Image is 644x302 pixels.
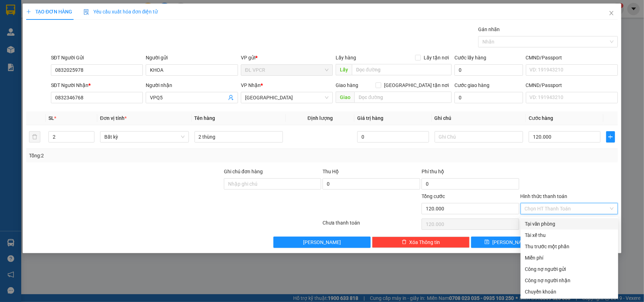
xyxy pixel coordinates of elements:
[521,275,618,286] div: Cước gửi hàng sẽ được ghi vào công nợ của người nhận
[224,169,263,174] label: Ghi chú đơn hàng
[602,4,621,23] button: Close
[336,64,352,75] span: Lấy
[245,65,329,75] span: ĐL VPCR
[100,115,127,121] span: Đơn vị tính
[354,92,452,103] input: Dọc đường
[322,219,421,231] div: Chưa thanh toán
[88,133,93,137] span: up
[146,54,238,62] div: Người gửi
[86,132,94,137] span: Increase Value
[303,238,341,246] span: [PERSON_NAME]
[485,239,489,245] span: save
[381,81,452,89] span: [GEOGRAPHIC_DATA] tận nơi
[336,55,356,60] span: Lấy hàng
[352,64,452,75] input: Dọc đường
[83,9,158,14] span: Yêu cầu xuất hóa đơn điện tử
[146,81,238,89] div: Người nhận
[492,238,530,246] span: [PERSON_NAME]
[104,132,185,142] span: Bất kỳ
[410,238,440,246] span: Xóa Thông tin
[29,131,40,143] button: delete
[195,131,283,143] input: VD: Bàn, Ghế
[525,277,614,284] div: Công nợ người nhận
[336,82,358,88] span: Giao hàng
[454,92,523,103] input: Cước giao hàng
[29,152,249,159] div: Tổng: 2
[422,193,445,199] span: Tổng cước
[308,115,333,121] span: Định lượng
[471,237,544,248] button: save[PERSON_NAME]
[357,115,383,121] span: Giá trị hàng
[26,9,72,14] span: TẠO ĐƠN HÀNG
[357,131,429,143] input: 0
[525,254,614,262] div: Miễn phí
[529,115,553,121] span: Cước hàng
[526,54,618,62] div: CMND/Passport
[521,193,568,199] label: Hình thức thanh toán
[323,169,339,174] span: Thu Hộ
[83,9,89,15] img: icon
[372,237,470,248] button: deleteXóa Thông tin
[48,115,54,121] span: SL
[606,131,615,143] button: plus
[228,95,234,100] span: user-add
[454,82,489,88] label: Cước giao hàng
[454,55,486,60] label: Cước lấy hàng
[607,134,615,140] span: plus
[525,243,614,250] div: Thu trước một phần
[245,92,329,103] span: ĐL Quận 5
[435,131,523,143] input: Ghi Chú
[421,54,452,62] span: Lấy tận nơi
[273,237,371,248] button: [PERSON_NAME]
[241,54,333,62] div: VP gửi
[336,92,354,103] span: Giao
[525,231,614,239] div: Tài xế thu
[525,265,614,273] div: Công nợ người gửi
[432,111,526,125] th: Ghi chú
[525,288,614,296] div: Chuyển khoản
[88,138,93,142] span: down
[478,27,500,32] label: Gán nhãn
[26,9,31,14] span: plus
[195,115,215,121] span: Tên hàng
[526,81,618,89] div: CMND/Passport
[51,81,143,89] div: SĐT Người Nhận
[422,168,519,178] div: Phí thu hộ
[51,54,143,62] div: SĐT Người Gửi
[402,239,407,245] span: delete
[609,10,614,16] span: close
[224,178,321,190] input: Ghi chú đơn hàng
[86,137,94,142] span: Decrease Value
[521,263,618,275] div: Cước gửi hàng sẽ được ghi vào công nợ của người gửi
[241,82,261,88] span: VP Nhận
[525,220,614,228] div: Tại văn phòng
[454,64,523,76] input: Cước lấy hàng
